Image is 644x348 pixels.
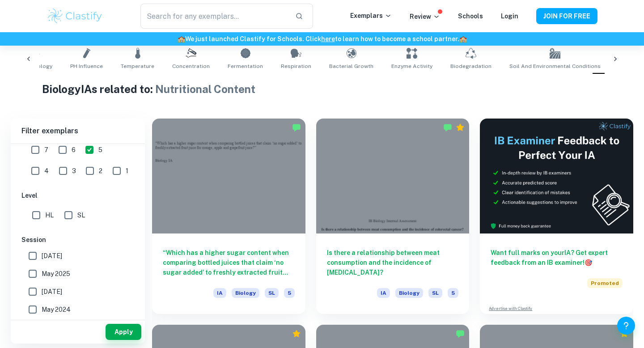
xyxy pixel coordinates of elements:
[501,13,518,20] a: Login
[172,62,210,70] span: Concentration
[2,34,642,44] h6: We just launched Clastify for Schools. Click to learn how to become a school partner.
[509,62,601,70] span: Soil and Environmental Conditions
[329,62,373,70] span: Bacterial Growth
[72,166,76,176] span: 3
[316,119,470,314] a: Is there a relationship between meat consumption and the incidence of [MEDICAL_DATA]?IABiologySL5
[450,62,491,70] span: Biodegradation
[126,166,128,176] span: 1
[489,306,532,312] a: Advertise with Clastify
[232,288,259,298] span: Biology
[458,13,483,20] a: Schools
[448,288,458,298] span: 5
[292,123,301,132] img: Marked
[98,145,102,155] span: 5
[395,288,423,298] span: Biology
[99,166,102,176] span: 2
[265,288,279,298] span: SL
[44,166,49,176] span: 4
[410,12,440,21] p: Review
[213,288,226,298] span: IA
[228,62,263,70] span: Fermentation
[21,191,134,200] h6: Level
[617,317,635,335] button: Help and Feedback
[391,62,432,70] span: Enzyme Activity
[44,145,48,155] span: 7
[536,8,597,24] button: JOIN FOR FREE
[178,35,185,42] span: 🏫
[321,35,335,42] a: here
[42,251,62,261] span: [DATE]
[491,248,623,267] h6: Want full marks on your IA ? Get expert feedback from an IB examiner!
[42,81,602,97] h1: Biology IAs related to:
[155,83,255,95] span: Nutritional Content
[585,259,592,266] span: 🎯
[140,4,288,29] input: Search for any exemplars...
[281,62,311,70] span: Respiration
[77,210,85,220] span: SL
[72,145,76,155] span: 6
[284,288,295,298] span: 5
[42,287,62,297] span: [DATE]
[620,329,629,338] div: Premium
[428,288,442,298] span: SL
[292,329,301,338] div: Premium
[456,329,465,338] img: Marked
[70,62,103,70] span: pH Influence
[327,248,459,277] h6: Is there a relationship between meat consumption and the incidence of [MEDICAL_DATA]?
[377,288,390,298] span: IA
[121,62,154,70] span: Temperature
[350,11,392,21] p: Exemplars
[47,7,103,25] img: Clastify logo
[587,278,623,288] span: Promoted
[459,35,467,42] span: 🏫
[21,235,134,245] h6: Session
[42,269,70,279] span: May 2025
[443,123,452,132] img: Marked
[42,305,71,314] span: May 2024
[480,119,633,233] img: Thumbnail
[152,119,305,314] a: “Which has a higher sugar content when comparing bottled juices that claim ‘no sugar added’ to fr...
[163,248,295,277] h6: “Which has a higher sugar content when comparing bottled juices that claim ‘no sugar added’ to fr...
[106,324,141,340] button: Apply
[456,123,465,132] div: Premium
[11,119,145,144] h6: Filter exemplars
[45,210,54,220] span: HL
[480,119,633,314] a: Want full marks on yourIA? Get expert feedback from an IB examiner!PromotedAdvertise with Clastify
